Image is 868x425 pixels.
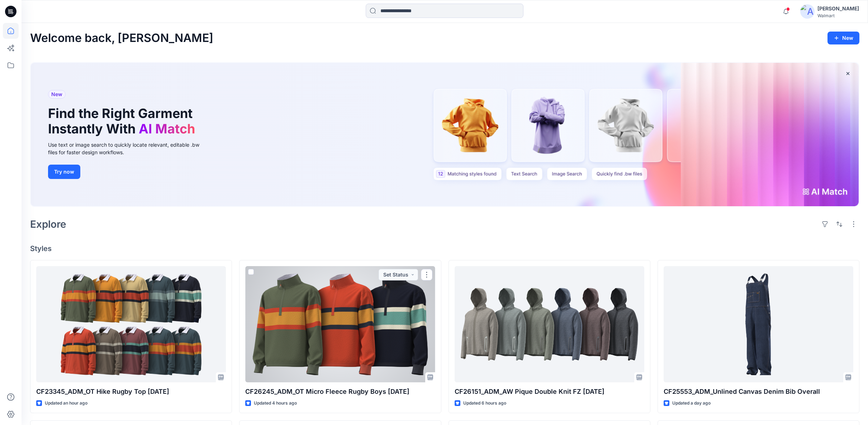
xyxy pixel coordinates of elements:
[245,387,435,397] p: CF26245_ADM_OT Micro Fleece Rugby Boys [DATE]
[30,32,213,45] h2: Welcome back, [PERSON_NAME]
[51,90,62,99] span: New
[664,266,853,382] a: CF25553_ADM_Unlined Canvas Denim Bib Overall
[139,121,195,137] span: AI Match
[664,387,853,397] p: CF25553_ADM_Unlined Canvas Denim Bib Overall
[817,4,859,13] div: [PERSON_NAME]
[48,141,209,156] div: Use text or image search to quickly locate relevant, editable .bw files for faster design workflows.
[463,400,506,407] p: Updated 6 hours ago
[36,387,226,397] p: CF23345_ADM_OT Hike Rugby Top [DATE]
[48,165,80,179] button: Try now
[455,387,644,397] p: CF26151_ADM_AW Pique Double Knit FZ [DATE]
[254,400,297,407] p: Updated 4 hours ago
[30,244,859,253] h4: Styles
[455,266,644,382] a: CF26151_ADM_AW Pique Double Knit FZ 05OCT25
[827,32,859,44] button: New
[36,266,226,382] a: CF23345_ADM_OT Hike Rugby Top 29SEP25
[30,218,66,230] h2: Explore
[45,400,87,407] p: Updated an hour ago
[672,400,711,407] p: Updated a day ago
[48,106,199,137] h1: Find the Right Garment Instantly With
[245,266,435,382] a: CF26245_ADM_OT Micro Fleece Rugby Boys 25SEP25
[817,13,859,18] div: Walmart
[800,4,815,19] img: avatar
